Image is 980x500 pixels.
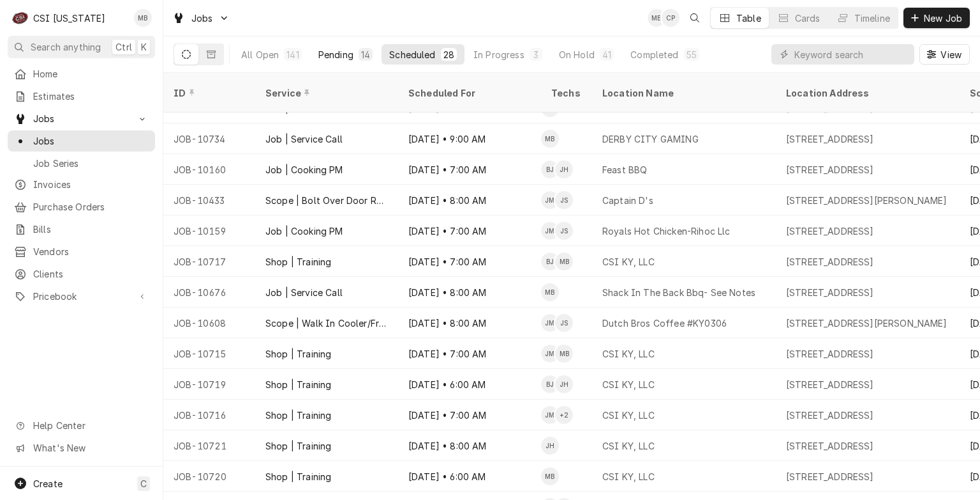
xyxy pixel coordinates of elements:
div: Job | Service Call [265,132,343,146]
div: Matt Brewington's Avatar [541,283,559,301]
div: JOB-10433 [163,185,255,215]
div: JM [541,191,559,209]
div: CSI KY, LLC [602,470,655,483]
div: CSI [US_STATE] [33,12,105,25]
div: BJ [541,253,559,270]
div: CSI KY, LLC [602,409,655,422]
div: Shack In The Back Bbq- See Notes [602,286,755,299]
div: Shop | Training [265,439,331,453]
div: MB [555,345,573,363]
div: Location Address [786,86,947,100]
span: K [141,40,147,54]
div: CSI KY, LLC [602,255,655,269]
div: Techs [551,86,582,100]
div: Feast BBQ [602,163,647,176]
button: Search anythingCtrlK [8,36,155,58]
a: Home [8,63,155,84]
a: Go to Pricebook [8,286,155,307]
a: Estimates [8,86,155,107]
div: MB [134,9,152,27]
div: [STREET_ADDRESS] [786,409,874,422]
div: Shop | Training [265,378,331,391]
a: Go to Jobs [8,108,155,129]
div: MB [648,9,665,27]
div: BJ [541,375,559,393]
div: JS [555,314,573,332]
div: JM [541,222,559,240]
input: Keyword search [794,44,908,65]
div: Shop | Training [265,347,331,361]
div: Jay Maiden's Avatar [541,191,559,209]
a: Jobs [8,130,155,152]
div: [STREET_ADDRESS][PERSON_NAME] [786,194,947,207]
div: Bryant Jolley's Avatar [541,253,559,270]
div: Scheduled For [408,86,528,100]
div: [STREET_ADDRESS] [786,132,874,146]
div: Jeff Hartley's Avatar [555,375,573,393]
span: Estimates [33,90,149,103]
div: JS [555,191,573,209]
div: Jeff Hartley's Avatar [555,160,573,178]
div: Bryant Jolley's Avatar [541,160,559,178]
button: New Job [903,8,970,28]
div: [DATE] • 7:00 AM [398,215,541,246]
div: Jay Maiden's Avatar [541,314,559,332]
div: Craig Pierce's Avatar [662,9,679,27]
div: Job | Cooking PM [265,163,343,176]
div: JH [555,375,573,393]
div: Bryant Jolley's Avatar [541,375,559,393]
span: Search anything [31,40,101,54]
span: Pricebook [33,290,130,303]
span: Purchase Orders [33,200,149,214]
div: [STREET_ADDRESS] [786,163,874,176]
div: Service [265,86,385,100]
div: Shop | Training [265,255,331,269]
div: Location Name [602,86,763,100]
span: Vendors [33,245,149,258]
span: Invoices [33,178,149,191]
div: 141 [286,48,299,61]
div: Job | Cooking PM [265,224,343,238]
div: MB [541,283,559,301]
a: Go to What's New [8,437,155,458]
span: C [140,477,147,490]
div: Captain D's [602,194,653,207]
div: CSI KY, LLC [602,347,655,361]
span: View [938,48,964,61]
div: JOB-10676 [163,277,255,308]
div: [STREET_ADDRESS] [786,286,874,299]
a: Clients [8,263,155,285]
div: JOB-10719 [163,369,255,400]
div: Matt Brewington's Avatar [648,9,665,27]
div: All Open [241,48,279,61]
div: Scheduled [389,48,435,61]
div: CSI KY, LLC [602,439,655,453]
span: Job Series [33,157,149,170]
div: Completed [630,48,678,61]
div: JH [555,160,573,178]
div: MB [541,130,559,148]
a: Bills [8,219,155,240]
div: [DATE] • 8:00 AM [398,308,541,338]
div: JM [541,345,559,363]
div: [STREET_ADDRESS] [786,470,874,483]
div: JOB-10734 [163,123,255,154]
div: Table [736,12,761,25]
div: Jeff Hartley's Avatar [541,437,559,455]
div: Matt Brewington's Avatar [555,253,573,270]
span: Home [33,67,149,81]
div: JOB-10717 [163,246,255,277]
div: JOB-10716 [163,400,255,430]
button: View [919,44,970,65]
div: [STREET_ADDRESS] [786,224,874,238]
span: Jobs [33,134,149,148]
div: 55 [687,48,697,61]
div: JOB-10721 [163,430,255,461]
div: Pending [318,48,353,61]
div: JOB-10715 [163,338,255,369]
div: [DATE] • 6:00 AM [398,369,541,400]
a: Vendors [8,241,155,262]
div: ID [174,86,242,100]
div: Royals Hot Chicken-Rihoc Llc [602,224,730,238]
div: [STREET_ADDRESS] [786,347,874,361]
